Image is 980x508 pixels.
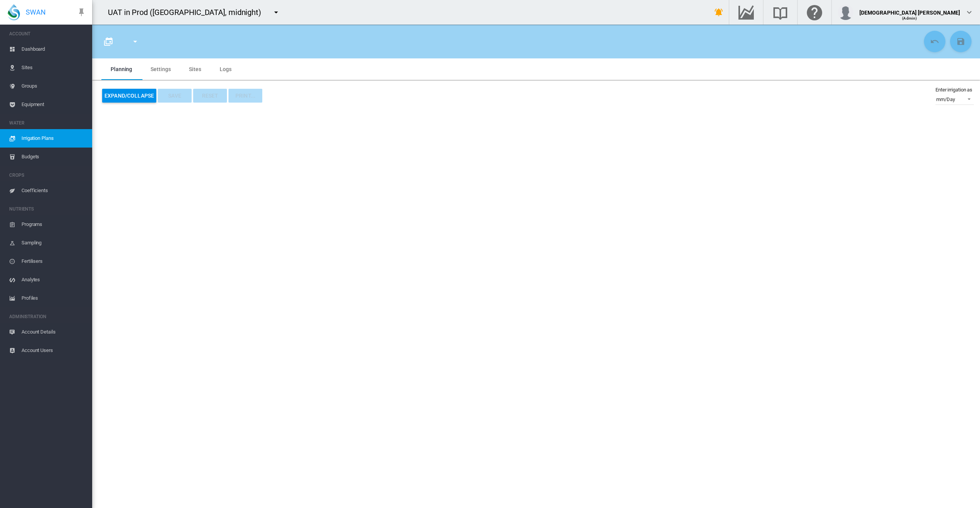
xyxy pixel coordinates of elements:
[9,28,86,40] span: ACCOUNT
[9,117,86,129] span: WATER
[714,8,723,17] md-icon: icon-bell-ring
[104,37,113,46] md-icon: icon-calendar-multiple
[956,37,965,46] md-icon: icon-content-save
[22,77,86,95] span: Groups
[101,58,141,80] md-tab-item: Planning
[22,341,86,360] span: Account Users
[9,203,86,215] span: NUTRIENTS
[22,271,86,289] span: Analytes
[102,89,156,103] button: Expand/Collapse
[805,8,824,17] md-icon: Click here for help
[711,5,727,20] button: icon-bell-ring
[22,323,86,341] span: Account Details
[838,5,853,20] img: profile.jpg
[936,96,955,102] div: mm/Day
[193,89,227,103] button: Reset
[220,66,232,72] span: Logs
[77,8,86,17] md-icon: icon-pin
[108,7,268,18] div: UAT in Prod ([GEOGRAPHIC_DATA], midnight)
[228,89,262,103] button: PRINT...
[127,34,143,49] button: icon-menu-down
[22,252,86,271] span: Fertilisers
[930,37,939,46] md-icon: icon-undo
[771,8,790,17] md-icon: Search the knowledge base
[22,215,86,234] span: Programs
[902,16,917,20] span: (Admin)
[950,31,972,52] button: Save Changes
[131,37,140,46] md-icon: icon-menu-down
[22,95,86,114] span: Equipment
[859,6,960,13] div: [DEMOGRAPHIC_DATA] [PERSON_NAME]
[22,148,86,166] span: Budgets
[22,234,86,252] span: Sampling
[26,7,46,17] span: SWAN
[9,310,86,323] span: ADMINISTRATION
[737,8,755,17] md-icon: Go to the Data Hub
[965,8,974,17] md-icon: icon-chevron-down
[9,169,86,181] span: CROPS
[22,129,86,148] span: Irrigation Plans
[924,31,945,52] button: Cancel Changes
[22,289,86,307] span: Profiles
[268,5,284,20] button: icon-menu-down
[935,87,972,93] md-label: Enter irrigation as
[22,58,86,77] span: Sites
[271,8,281,17] md-icon: icon-menu-down
[158,89,192,103] button: Save
[22,40,86,58] span: Dashboard
[101,34,116,49] button: Click to go to full list of plans
[180,58,210,80] md-tab-item: Sites
[8,4,20,20] img: SWAN-Landscape-Logo-Colour-drop.png
[22,181,86,200] span: Coefficients
[141,58,180,80] md-tab-item: Settings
